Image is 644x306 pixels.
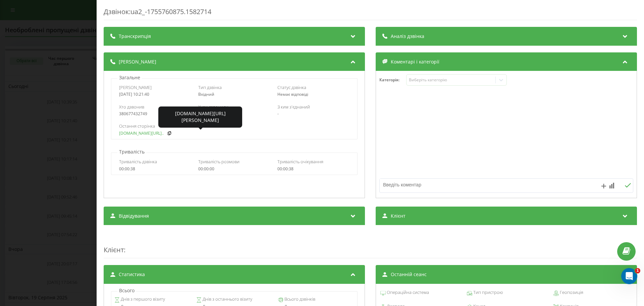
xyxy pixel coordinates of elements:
[635,268,640,273] span: 1
[119,112,191,116] div: 380677432749
[379,78,406,82] h4: Категорія :
[277,91,308,97] span: Немає відповіді
[119,104,144,110] span: Хто дзвонив
[386,289,429,296] span: Операційна система
[391,58,439,65] span: Коментарі і категорії
[117,74,142,81] p: Загальне
[198,159,239,165] span: Тривалість розмови
[198,167,270,171] div: 00:00:00
[104,7,637,20] div: Дзвінок : ua2_-1755760875.1582714
[117,148,146,155] p: Тривалість
[119,131,164,136] a: [DOMAIN_NAME][URL]..
[283,296,315,303] span: Всього дзвінків
[119,159,157,165] span: Тривалість дзвінка
[119,213,149,219] span: Відвідування
[198,84,222,90] span: Тип дзвінка
[277,104,310,110] span: З ким з'єднаний
[559,289,583,296] span: Геопозиція
[621,268,637,284] iframe: Intercom live chat
[120,296,165,303] span: Днів з першого візиту
[119,92,191,97] div: [DATE] 10:21:40
[391,33,424,40] span: Аналіз дзвінка
[391,213,406,219] span: Клієнт
[409,77,493,83] div: Виберіть категорію
[119,58,156,65] span: [PERSON_NAME]
[104,232,637,258] div: :
[391,271,427,278] span: Останній сеанс
[277,167,350,171] div: 00:00:38
[202,296,252,303] span: Днів з останнього візиту
[119,123,155,129] span: Остання сторінка
[277,84,306,90] span: Статус дзвінка
[119,33,151,40] span: Транскрипція
[119,84,152,90] span: [PERSON_NAME]
[163,110,237,124] div: [DOMAIN_NAME][URL][PERSON_NAME]
[277,112,350,116] div: -
[104,245,124,254] span: Клієнт
[119,167,191,171] div: 00:00:38
[198,104,228,110] span: Куди дзвонили
[472,289,503,296] span: Тип пристрою
[117,287,136,294] p: Всього
[277,159,323,165] span: Тривалість очікування
[119,271,145,278] span: Статистика
[198,91,214,97] span: Вхідний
